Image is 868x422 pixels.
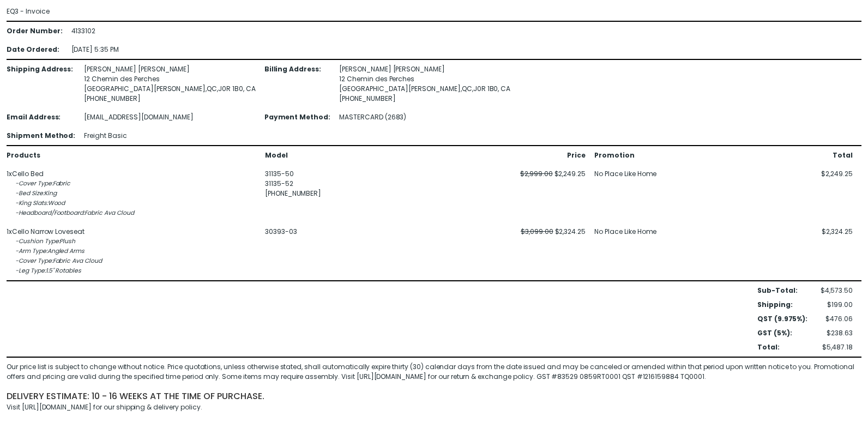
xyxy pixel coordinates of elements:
div: $238.63 [821,328,853,338]
div: Products [7,150,256,160]
div: $2,249.25 [520,169,586,218]
div: $4,573.50 [821,286,853,296]
div: 1 x Cello Bed [7,169,256,179]
div: Our price list is subject to change without notice. Price quotations, unless otherwise stated, sh... [7,362,861,382]
div: [PERSON_NAME] [PERSON_NAME] 12 Chemin des Perches [GEOGRAPHIC_DATA][PERSON_NAME] , QC , J0R 1B0 , CA [84,64,255,104]
div: No Place Like Home [594,169,719,218]
div: Date Ordered : [7,45,63,55]
div: No Place Like Home [594,227,719,276]
div: $2,324.25 [521,227,586,276]
div: 31135-50 [265,169,390,179]
div: Shipping Address : [7,64,75,104]
div: Shipment Method : [7,131,75,141]
div: Sub-Total : [757,286,808,296]
div: $2,249.25 [821,169,853,218]
div: Total : [757,342,808,352]
div: [EMAIL_ADDRESS][DOMAIN_NAME] [84,112,255,122]
div: EQ3 - Invoice [7,7,861,412]
div: $476.06 [821,314,853,324]
div: Promotion [594,150,719,160]
div: Price [567,150,586,160]
div: Payment Method : [264,112,330,122]
span: $2,999.00 [520,169,553,178]
div: - Leg Type : 1.5" Rotables [15,266,256,276]
div: 31135-52 [265,179,390,189]
div: Order Number : [7,26,63,36]
div: 1 x Cello Narrow Loveseat [7,227,256,237]
div: QST (9.975%) : [757,314,808,324]
div: [PHONE_NUMBER] [339,94,510,104]
div: Total [833,150,853,160]
div: - Headboard/Footboard : Fabric Ava Cloud [15,208,256,218]
div: Email Address : [7,112,75,122]
div: [PHONE_NUMBER] [84,94,255,104]
div: $199.00 [821,300,853,310]
div: $5,487.18 [821,342,853,352]
div: MASTERCARD (2683) [339,112,510,122]
span: $3,099.00 [521,227,553,236]
div: [PHONE_NUMBER] [265,189,390,198]
div: Model [265,150,390,160]
div: - Arm Type : Angled Arms [15,246,256,256]
div: Billing Address : [264,64,330,104]
div: 30393-03 [265,227,390,237]
div: - King Slats : Wood [15,198,256,208]
div: GST (5%) : [757,328,808,338]
div: [DATE] 5:35 PM [71,45,119,55]
div: Visit [URL][DOMAIN_NAME] for our shipping & delivery policy. [7,402,861,412]
div: - Cushion Type : Plush [15,237,256,246]
div: Freight Basic [84,131,255,141]
div: Shipping : [757,300,808,310]
div: - Cover Type : Fabric Ava Cloud [15,256,256,266]
span: delivery estimate: 10 - 16 weeks at the time of purchase. [7,390,264,402]
div: - Cover Type : Fabric [15,179,256,189]
div: $2,324.25 [822,227,853,276]
div: [PERSON_NAME] [PERSON_NAME] 12 Chemin des Perches [GEOGRAPHIC_DATA][PERSON_NAME] , QC , J0R 1B0 , CA [339,64,510,104]
div: 4133102 [71,26,119,36]
div: - Bed Size : King [15,189,256,198]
